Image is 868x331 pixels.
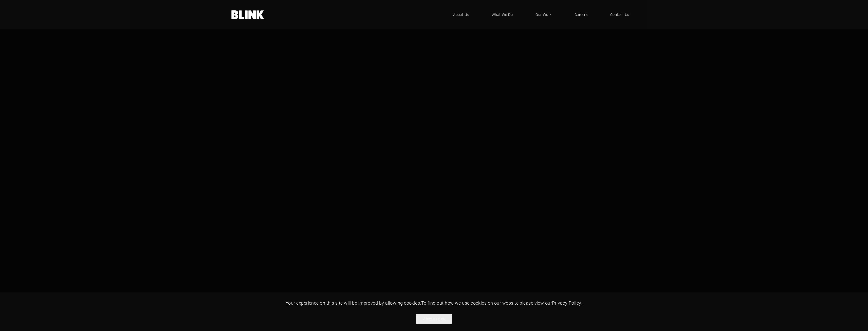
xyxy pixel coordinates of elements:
span: Your experience on this site will be improved by allowing cookies. To find out how we use cookies... [286,300,582,306]
span: Our Work [535,12,552,18]
span: Careers [575,12,587,18]
a: Careers [567,7,595,22]
a: Privacy Policy [552,300,581,306]
button: Allow cookies [416,314,452,324]
a: Home [231,10,264,19]
span: What We Do [492,12,513,18]
a: Contact Us [603,7,637,22]
a: What We Do [484,7,521,22]
span: Contact Us [610,12,629,18]
span: About Us [453,12,469,18]
a: About Us [446,7,476,22]
a: Our Work [528,7,559,22]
